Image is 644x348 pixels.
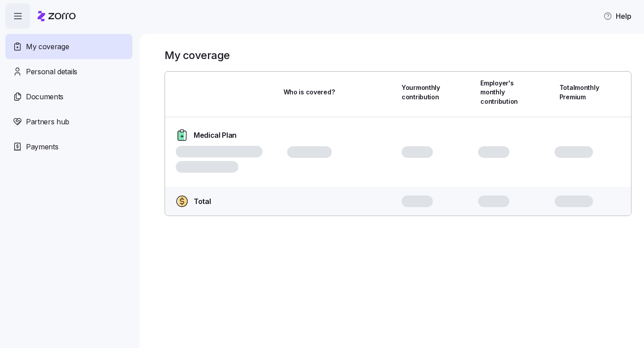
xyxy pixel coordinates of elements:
span: Employer's monthly contribution [480,79,518,106]
span: Documents [26,91,64,102]
span: Help [603,11,631,21]
span: Payments [26,141,58,153]
h1: My coverage [165,48,230,62]
span: My coverage [26,41,69,52]
span: Total [194,196,211,207]
a: Documents [5,84,132,109]
a: Payments [5,134,132,159]
a: Partners hub [5,109,132,134]
span: Medical Plan [194,130,237,141]
button: Help [596,7,639,25]
span: Personal details [26,66,77,77]
span: Who is covered? [284,88,335,97]
span: Partners hub [26,116,69,127]
span: Total monthly Premium [559,83,599,102]
a: Personal details [5,59,132,84]
span: Your monthly contribution [402,83,440,102]
a: My coverage [5,34,132,59]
